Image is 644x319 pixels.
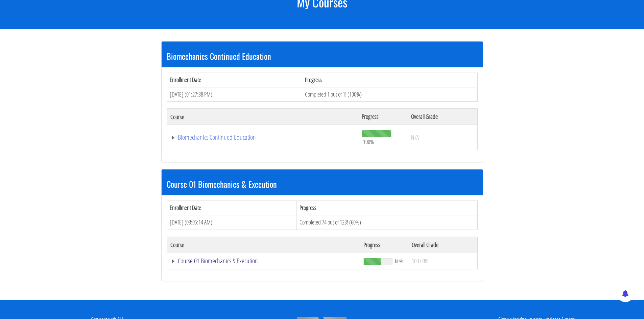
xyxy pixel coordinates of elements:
span: 100% [363,138,374,145]
td: N/A [408,125,477,150]
a: Course 01 Biomechanics & Execution [170,258,357,264]
th: Enrollment Date [167,73,302,87]
th: Progress [360,237,408,253]
th: Progress [296,201,477,215]
th: Course [167,237,360,253]
th: Progress [358,109,407,125]
h3: Biomechanics Continued Education [167,52,478,60]
th: Overall Grade [408,237,477,253]
th: Progress [302,73,477,87]
th: Overall Grade [408,109,477,125]
td: [DATE] (03:05:14 AM) [167,215,296,230]
span: 60% [395,257,403,265]
th: Enrollment Date [167,201,296,215]
h3: Course 01 Biomechanics & Execution [167,180,478,188]
a: Biomechanics Continued Education [170,134,355,141]
th: Course [167,109,358,125]
td: [DATE] (01:27:38 PM) [167,87,302,102]
td: Completed 74 out of 123! (60%) [296,215,477,230]
td: 100.00% [408,253,477,269]
td: Completed 1 out of 1! (100%) [302,87,477,102]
